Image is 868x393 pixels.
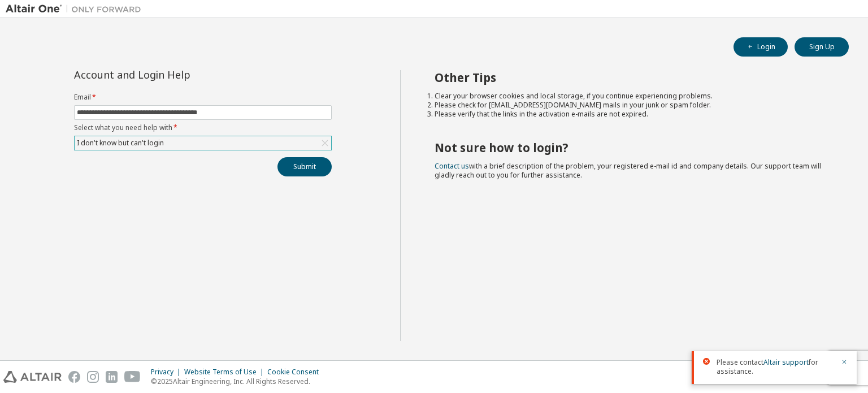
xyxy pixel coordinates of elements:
button: Submit [277,157,332,176]
span: with a brief description of the problem, your registered e-mail id and company details. Our suppo... [435,161,821,180]
img: facebook.svg [68,371,80,383]
h2: Not sure how to login? [435,140,829,155]
img: instagram.svg [87,371,99,383]
li: Please check for [EMAIL_ADDRESS][DOMAIN_NAME] mails in your junk or spam folder. [435,101,829,110]
button: Sign Up [795,37,849,57]
div: I don't know but can't login [75,137,166,149]
span: Please contact for assistance. [717,358,834,376]
div: Website Terms of Use [184,368,267,377]
a: Contact us [435,161,469,171]
div: I don't know but can't login [75,136,331,150]
button: Login [734,37,788,57]
img: Altair One [6,3,147,15]
a: Altair support [763,357,809,367]
div: Privacy [151,368,184,377]
li: Please verify that the links in the activation e-mails are not expired. [435,110,829,119]
li: Clear your browser cookies and local storage, if you continue experiencing problems. [435,92,829,101]
div: Cookie Consent [267,368,325,377]
h2: Other Tips [435,70,829,85]
img: altair_logo.svg [3,371,62,383]
p: © 2025 Altair Engineering, Inc. All Rights Reserved. [151,377,325,386]
img: youtube.svg [124,371,141,383]
div: Account and Login Help [74,70,280,79]
label: Email [74,93,332,102]
img: linkedin.svg [106,371,118,383]
label: Select what you need help with [74,123,332,132]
